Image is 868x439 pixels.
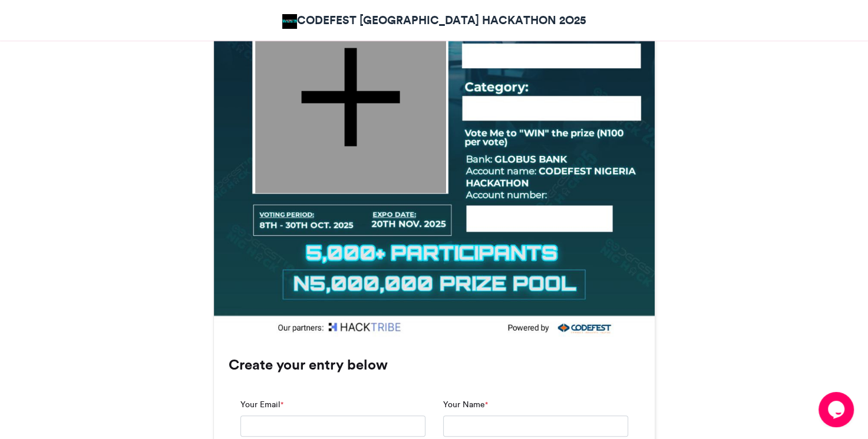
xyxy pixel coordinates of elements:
label: Your Name [443,398,488,411]
iframe: chat widget [819,392,856,427]
img: CODEFEST NIGERIA HACKATHON 2025 [282,14,297,29]
h3: Create your entry below [229,358,640,372]
a: CODEFEST [GEOGRAPHIC_DATA] HACKATHON 2O25 [282,12,586,29]
label: Your Email [240,398,283,411]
